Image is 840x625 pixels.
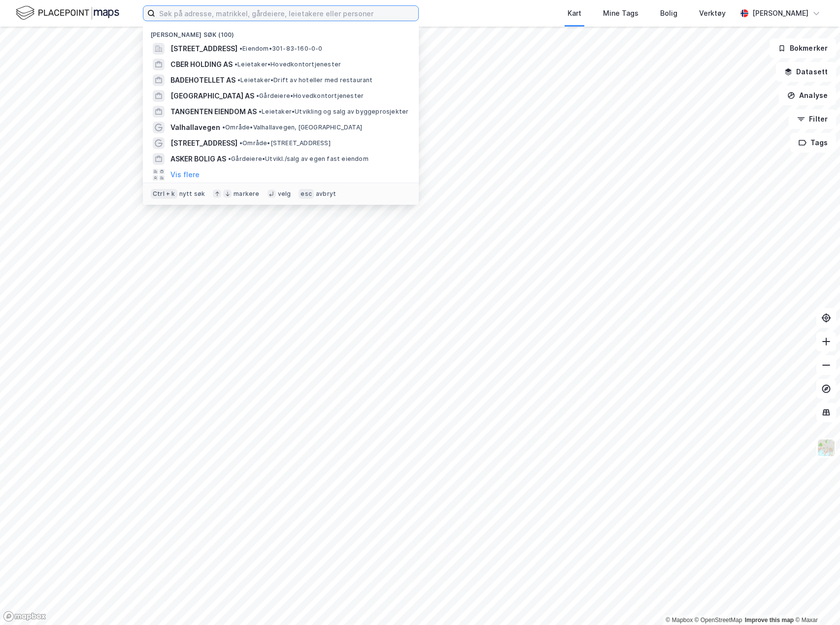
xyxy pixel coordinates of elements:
div: avbryt [316,190,336,198]
span: • [235,61,237,68]
span: BADEHOTELLET AS [170,74,235,86]
span: • [237,76,240,84]
div: nytt søk [179,190,205,198]
div: Kontrollprogram for chat [791,578,840,625]
button: Vis flere [170,169,200,181]
span: • [259,108,262,115]
div: Bolig [660,7,677,19]
span: TANGENTEN EIENDOM AS [170,106,257,118]
input: Søk på adresse, matrikkel, gårdeiere, leietakere eller personer [155,6,418,21]
span: [STREET_ADDRESS] [170,137,237,149]
span: ASKER BOLIG AS [170,153,226,165]
div: [PERSON_NAME] søk (100) [143,23,419,41]
span: • [239,45,242,52]
span: Leietaker • Utvikling og salg av byggeprosjekter [259,108,408,116]
div: markere [234,190,259,198]
span: Valhallavegen [170,122,220,133]
span: Leietaker • Drift av hoteller med restaurant [237,76,373,84]
div: Verktøy [699,7,726,19]
span: • [256,92,259,99]
span: • [239,139,242,147]
span: CBER HOLDING AS [170,59,233,70]
span: • [228,155,231,162]
span: Leietaker • Hovedkontortjenester [235,61,341,68]
div: Mine Tags [603,7,638,19]
span: Gårdeiere • Utvikl./salg av egen fast eiendom [228,155,369,163]
span: Gårdeiere • Hovedkontortjenester [256,92,364,100]
span: [GEOGRAPHIC_DATA] AS [170,90,254,102]
span: Eiendom • 301-83-160-0-0 [239,45,323,53]
span: Område • [STREET_ADDRESS] [239,139,331,147]
span: Område • Valhallavegen, [GEOGRAPHIC_DATA] [222,124,362,131]
img: logo.f888ab2527a4732fd821a326f86c7f29.svg [16,4,119,22]
iframe: Chat Widget [791,578,840,625]
span: [STREET_ADDRESS] [170,43,237,55]
div: velg [278,190,291,198]
div: [PERSON_NAME] [752,7,808,19]
div: Ctrl + k [151,189,177,199]
div: Kart [568,7,581,19]
span: • [222,124,225,131]
div: esc [299,189,314,199]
